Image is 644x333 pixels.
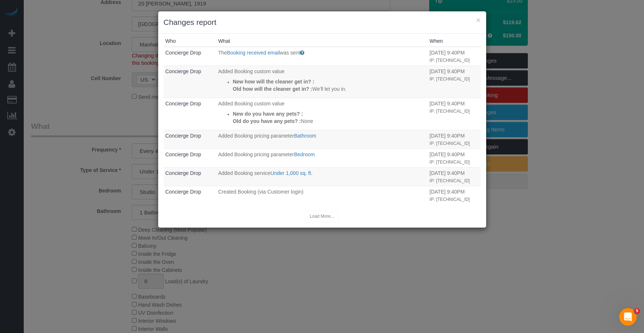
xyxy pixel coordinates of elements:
a: Bedroom [294,151,315,157]
a: Booking received email [227,50,280,56]
td: What [216,186,428,205]
small: IP: [TECHNICAL_ID] [430,76,470,82]
td: When [428,186,481,205]
td: Who [164,186,217,205]
th: When [428,35,481,47]
td: Who [164,66,217,98]
a: Concierge Drop [165,151,201,157]
span: Added Booking pricing parameter [218,133,294,139]
td: What [216,66,428,98]
a: Concierge Drop [165,101,201,106]
a: Concierge Drop [165,68,201,74]
sui-modal: Changes report [158,11,486,228]
span: The [218,50,227,56]
small: IP: [TECHNICAL_ID] [430,178,470,183]
small: IP: [TECHNICAL_ID] [430,197,470,202]
a: Concierge Drop [165,50,201,56]
td: When [428,149,481,167]
td: What [216,149,428,167]
td: Who [164,47,217,66]
span: Created Booking (via Customer login) [218,189,303,195]
strong: New how will the cleaner get in? : [233,79,314,85]
h3: Changes report [164,17,481,28]
button: × [476,16,480,24]
p: We'll let you in. [233,85,426,93]
p: None [233,117,426,125]
a: Bathroom [294,133,316,139]
th: Who [164,35,217,47]
span: Added Booking custom value [218,68,284,74]
td: When [428,98,481,130]
span: was sent [280,50,300,56]
td: Who [164,167,217,186]
strong: Old how will the cleaner get in? : [233,86,312,92]
td: Who [164,149,217,167]
td: When [428,66,481,98]
td: What [216,47,428,66]
td: When [428,47,481,66]
strong: New do you have any pets? : [233,111,303,117]
a: Concierge Drop [165,133,201,139]
td: Who [164,98,217,130]
small: IP: [TECHNICAL_ID] [430,109,470,114]
td: When [428,167,481,186]
span: Added Booking custom value [218,101,284,106]
span: Added Booking pricing parameter [218,151,294,157]
iframe: Intercom live chat [619,308,637,326]
a: Concierge Drop [165,170,201,176]
span: 5 [634,308,640,314]
small: IP: [TECHNICAL_ID] [430,58,470,63]
td: Who [164,130,217,149]
a: Under 1,000 sq. ft. [270,170,312,176]
td: When [428,130,481,149]
td: What [216,167,428,186]
small: IP: [TECHNICAL_ID] [430,160,470,165]
strong: Old do you have any pets? : [233,118,301,124]
td: What [216,130,428,149]
span: Added Booking service [218,170,270,176]
small: IP: [TECHNICAL_ID] [430,141,470,146]
th: What [216,35,428,47]
a: Concierge Drop [165,189,201,195]
td: What [216,98,428,130]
